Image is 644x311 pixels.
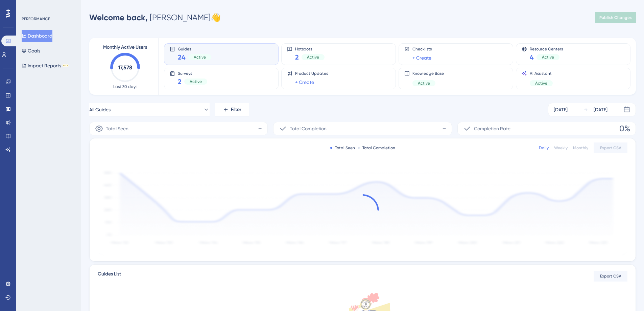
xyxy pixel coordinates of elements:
span: Total Seen [106,125,128,133]
div: Total Completion [358,145,395,151]
span: Active [190,79,202,84]
span: 2 [295,52,299,62]
span: Export CSV [600,145,621,151]
span: Knowledge Base [412,71,444,76]
button: All Guides [89,103,210,116]
span: Export CSV [600,273,621,279]
span: Publish Changes [599,15,632,20]
span: Last 30 days [113,84,137,89]
button: Dashboard [22,30,52,42]
button: Publish Changes [595,12,636,23]
button: Impact ReportsBETA [22,60,69,72]
span: Active [535,81,547,86]
span: Hotspots [295,46,325,51]
button: Export CSV [594,142,627,153]
span: - [442,123,446,134]
span: 24 [178,52,186,62]
a: + Create [295,78,314,86]
div: Weekly [554,145,568,151]
button: Filter [215,103,249,116]
text: 17,578 [118,64,132,71]
div: Total Seen [330,145,355,151]
span: Active [194,54,206,60]
span: Filter [231,106,241,114]
span: 4 [530,52,534,62]
span: Surveys [178,71,207,75]
span: AI Assistant [530,71,553,76]
span: Welcome back, [89,13,148,22]
span: Monthly Active Users [103,43,147,51]
button: Export CSV [594,271,627,282]
span: Active [307,54,319,60]
span: 2 [178,77,182,86]
span: All Guides [89,106,111,114]
div: [PERSON_NAME] 👋 [89,12,221,23]
span: Total Completion [290,125,327,133]
div: [DATE] [594,106,607,114]
span: Active [418,81,430,86]
div: Monthly [573,145,588,151]
div: Daily [539,145,549,151]
span: Checklists [412,46,432,52]
span: Guides [178,46,211,51]
div: BETA [63,64,69,67]
a: + Create [412,54,431,62]
span: Guides List [98,270,121,282]
span: Product Updates [295,71,328,76]
div: [DATE] [554,106,568,114]
div: PERFORMANCE [22,16,50,22]
span: - [258,123,262,134]
span: Resource Centers [530,46,563,51]
span: 0% [619,123,630,134]
span: Active [542,54,554,60]
span: Completion Rate [474,125,510,133]
button: Goals [22,45,40,57]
